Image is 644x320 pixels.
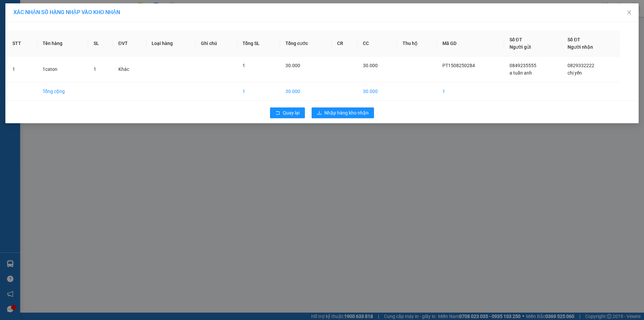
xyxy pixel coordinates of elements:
td: 1 [7,56,37,82]
span: XÁC NHẬN SỐ HÀNG NHẬP VÀO KHO NHẬN [13,9,120,15]
span: 1 [94,66,96,72]
span: 0849235555 [509,63,536,68]
td: 1caton [37,56,88,82]
span: rollback [275,110,280,116]
th: Mã GD [437,31,504,56]
span: Nhập hàng kho nhận [324,109,369,117]
span: Người nhận [568,44,593,50]
span: 30.000 [363,63,378,68]
th: Thu hộ [397,31,437,56]
span: Người gửi [509,44,531,50]
button: downloadNhập hàng kho nhận [312,107,374,118]
td: Tổng cộng [37,82,88,101]
span: chị yến [568,70,582,76]
th: SL [88,31,113,56]
td: 1 [437,82,504,101]
span: Số ĐT [509,37,522,42]
span: a tuấn anh [509,70,532,76]
span: download [317,110,322,116]
th: Ghi chú [196,31,237,56]
th: STT [7,31,37,56]
th: CC [358,31,397,56]
th: Tổng cước [280,31,331,56]
td: 30.000 [358,82,397,101]
th: Loại hàng [146,31,196,56]
th: CR [332,31,358,56]
td: 30.000 [280,82,331,101]
span: Số ĐT [568,37,580,42]
span: 1 [243,63,245,68]
th: Tên hàng [37,31,88,56]
td: Khác [113,56,146,82]
span: 0829332222 [568,63,594,68]
th: ĐVT [113,31,146,56]
span: Quay lại [283,109,300,117]
td: 1 [237,82,280,101]
span: PT1508250284 [442,63,475,68]
button: Close [620,3,639,22]
th: Tổng SL [237,31,280,56]
span: close [627,10,632,15]
span: 30.000 [285,63,300,68]
button: rollbackQuay lại [270,107,305,118]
